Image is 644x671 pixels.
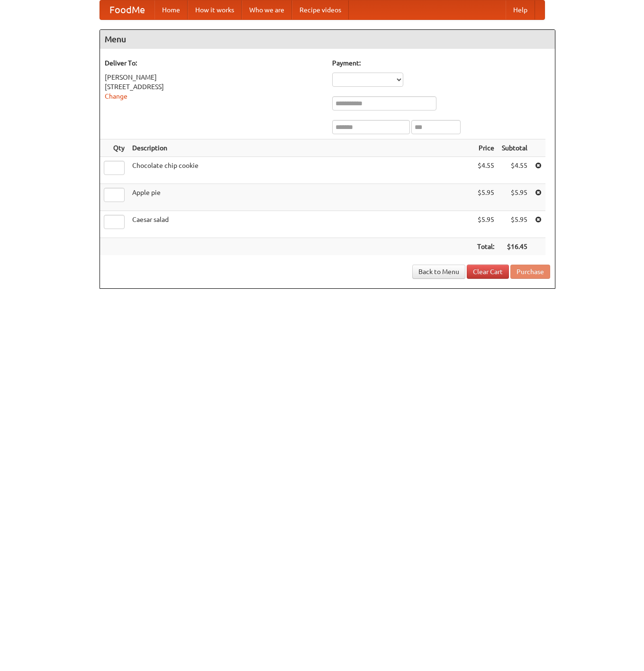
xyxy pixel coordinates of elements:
[498,139,531,157] th: Subtotal
[154,0,188,19] a: Home
[473,238,498,256] th: Total:
[105,82,323,92] div: [STREET_ADDRESS]
[332,58,550,68] h5: Payment:
[292,0,349,19] a: Recipe videos
[105,58,323,68] h5: Deliver To:
[412,265,465,279] a: Back to Menu
[473,157,498,184] td: $4.55
[105,92,127,100] a: Change
[473,184,498,211] td: $5.95
[128,211,473,238] td: Caesar salad
[128,184,473,211] td: Apple pie
[100,139,128,157] th: Qty
[105,73,323,82] div: [PERSON_NAME]
[498,157,531,184] td: $4.55
[188,0,242,19] a: How it works
[467,265,509,279] a: Clear Cart
[498,184,531,211] td: $5.95
[242,0,292,19] a: Who we are
[128,157,473,184] td: Chocolate chip cookie
[498,238,531,256] th: $16.45
[128,139,473,157] th: Description
[100,30,555,49] h4: Menu
[473,211,498,238] td: $5.95
[100,0,154,19] a: FoodMe
[510,265,550,279] button: Purchase
[473,139,498,157] th: Price
[506,0,535,19] a: Help
[498,211,531,238] td: $5.95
